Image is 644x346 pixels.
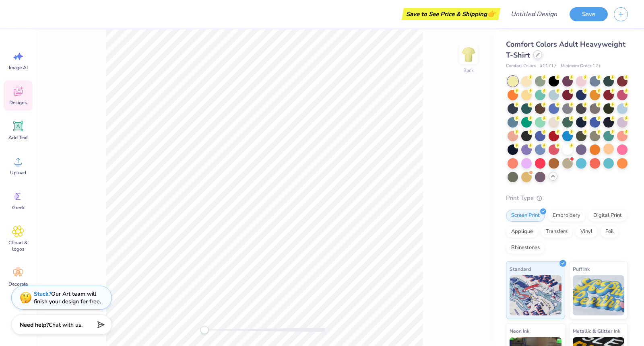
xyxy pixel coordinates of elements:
div: Back [463,67,474,74]
div: Screen Print [506,210,545,222]
span: 👉 [487,9,496,19]
span: Puff Ink [573,265,590,273]
span: Add Text [8,134,28,141]
strong: Need help? [20,321,49,329]
span: Designs [9,99,27,106]
img: Standard [510,275,561,315]
span: Chat with us. [49,321,83,329]
div: Accessibility label [200,326,208,334]
span: Comfort Colors [506,63,536,70]
div: Print Type [506,194,628,203]
div: Vinyl [575,226,598,238]
span: Upload [10,169,26,176]
div: Applique [506,226,538,238]
img: Back [460,47,477,63]
div: Rhinestones [506,242,545,254]
div: Embroidery [547,210,586,222]
span: Decorate [8,281,28,287]
span: Neon Ink [510,327,529,335]
span: # C1717 [540,63,557,70]
span: Standard [510,265,531,273]
strong: Stuck? [34,290,51,298]
button: Save [570,7,608,21]
div: Foil [600,226,619,238]
span: Image AI [9,64,28,71]
span: Comfort Colors Adult Heavyweight T-Shirt [506,39,625,60]
div: Our Art team will finish your design for free. [34,290,101,305]
span: Greek [12,204,25,211]
span: Metallic & Glitter Ink [573,327,620,335]
div: Digital Print [588,210,627,222]
span: Minimum Order: 12 + [561,63,601,70]
img: Puff Ink [573,275,625,315]
input: Untitled Design [504,6,563,22]
div: Save to See Price & Shipping [404,8,498,20]
span: Clipart & logos [5,239,31,252]
div: Transfers [541,226,573,238]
